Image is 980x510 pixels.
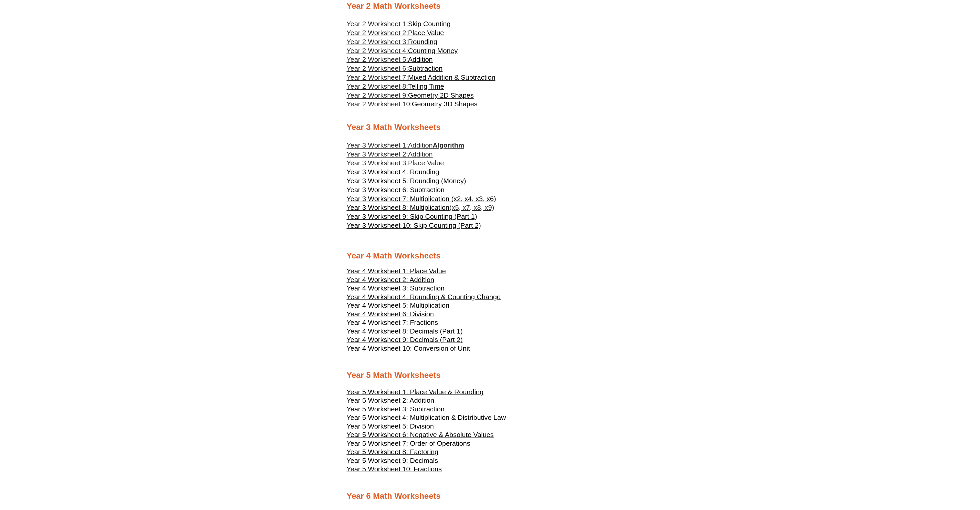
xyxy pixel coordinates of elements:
span: Subtraction [408,65,443,72]
a: Year 5 Worksheet 9: Decimals [347,459,438,464]
a: Year 3 Worksheet 6: Subtraction [347,185,445,194]
span: Place Value [408,159,444,167]
a: Year 2 Worksheet 7:Mixed Addition & Subtraction [347,74,496,81]
span: Year 2 Worksheet 4: [347,47,408,55]
span: Year 2 Worksheet 9: [347,91,408,99]
span: Rounding [408,38,437,46]
span: Year 5 Worksheet 5: Division [347,422,434,430]
span: Year 3 Worksheet 7: Multiplication (x2, x4, x3, x6) [347,195,496,203]
a: Year 2 Worksheet 10:Geometry 3D Shapes [347,100,478,108]
a: Year 5 Worksheet 4: Multiplication & Distributive Law [347,416,506,421]
a: Year 4 Worksheet 3: Subtraction [347,287,445,292]
span: Mixed Addition & Subtraction [408,74,496,81]
span: Year 2 Worksheet 2: [347,29,408,37]
span: Year 3 Worksheet 3: [347,159,408,167]
a: Year 4 Worksheet 2: Addition [347,278,434,283]
span: Addition [408,56,433,63]
a: Year 5 Worksheet 5: Division [347,425,434,430]
a: Year 3 Worksheet 5: Rounding (Money) [347,176,466,185]
span: Addition [408,141,433,149]
a: Year 4 Worksheet 10: Conversion of Unit [347,347,470,352]
a: Year 3 Worksheet 1:AdditionAlgorithm [347,141,464,149]
a: Year 3 Worksheet 2:Addition [347,150,433,159]
span: Year 2 Worksheet 7: [347,74,408,81]
a: Year 4 Worksheet 6: Division [347,313,434,318]
span: Geometry 2D Shapes [408,91,474,99]
span: Counting Money [408,47,458,55]
a: Year 5 Worksheet 7: Order of Operations [347,442,470,447]
span: Year 2 Worksheet 5: [347,56,408,63]
a: Year 3 Worksheet 7: Multiplication (x2, x4, x3, x6) [347,194,496,203]
span: Year 3 Worksheet 9: Skip Counting (Part 1) [347,213,477,220]
h2: Year 4 Math Worksheets [347,251,634,261]
a: Year 2 Worksheet 5:Addition [347,56,433,63]
span: Year 4 Worksheet 1: Place Value [347,267,446,275]
span: Year 5 Worksheet 8: Factoring [347,448,439,456]
a: Year 3 Worksheet 8: Multiplication(x5, x7, x8, x9) [347,203,494,212]
span: Year 3 Worksheet 10: Skip Counting (Part 2) [347,222,481,229]
iframe: Chat Widget [895,452,980,510]
a: Year 2 Worksheet 1:Skip Counting [347,20,451,28]
span: Year 2 Worksheet 8: [347,82,408,90]
span: Skip Counting [408,20,451,28]
span: Year 5 Worksheet 6: Negative & Absolute Values [347,431,494,439]
a: Year 3 Worksheet 10: Skip Counting (Part 2) [347,221,481,230]
a: Year 5 Worksheet 8: Factoring [347,450,439,455]
span: Year 5 Worksheet 3: Subtraction [347,405,445,413]
a: Year 5 Worksheet 3: Subtraction [347,408,445,413]
span: Year 4 Worksheet 2: Addition [347,276,434,284]
span: Year 3 Worksheet 2: [347,150,408,158]
a: Year 4 Worksheet 7: Fractions [347,321,438,326]
span: Year 3 Worksheet 6: Subtraction [347,186,445,194]
span: Year 5 Worksheet 4: Multiplication & Distributive Law [347,414,506,421]
span: Year 5 Worksheet 2: Addition [347,397,434,404]
a: Year 4 Worksheet 1: Place Value [347,269,446,275]
span: Year 4 Worksheet 6: Division [347,310,434,318]
a: Year 2 Worksheet 9:Geometry 2D Shapes [347,91,474,99]
span: Year 4 Worksheet 7: Fractions [347,319,438,326]
a: Year 2 Worksheet 3:Rounding [347,38,437,46]
span: Geometry 3D Shapes [412,100,477,108]
a: Year 3 Worksheet 9: Skip Counting (Part 1) [347,212,477,221]
span: Addition [408,150,433,158]
span: Year 5 Worksheet 7: Order of Operations [347,440,470,447]
h2: Year 2 Math Worksheets [347,1,634,12]
a: Year 3 Worksheet 4: Rounding [347,168,439,176]
span: Year 4 Worksheet 3: Subtraction [347,284,445,292]
span: Year 2 Worksheet 6: [347,65,408,72]
span: Year 3 Worksheet 5: Rounding (Money) [347,177,466,185]
span: Year 4 Worksheet 5: Multiplication [347,301,450,309]
span: Year 5 Worksheet 10: Fractions [347,465,442,473]
a: Year 4 Worksheet 8: Decimals (Part 1) [347,330,463,335]
a: Year 2 Worksheet 6:Subtraction [347,65,443,72]
a: Year 5 Worksheet 1: Place Value & Rounding [347,390,483,395]
span: Place Value [408,29,444,37]
span: Year 3 Worksheet 4: Rounding [347,168,439,176]
a: Year 2 Worksheet 4:Counting Money [347,47,458,55]
span: Year 4 Worksheet 4: Rounding & Counting Change [347,293,501,301]
span: Year 4 Worksheet 10: Conversion of Unit [347,345,470,352]
a: Year 5 Worksheet 6: Negative & Absolute Values [347,433,494,438]
span: Year 2 Worksheet 1: [347,20,408,28]
a: Year 2 Worksheet 2:Place Value [347,29,444,37]
span: Year 5 Worksheet 1: Place Value & Rounding [347,388,483,396]
span: Year 3 Worksheet 1: [347,141,408,149]
span: Year 2 Worksheet 10: [347,100,412,108]
h2: Year 5 Math Worksheets [347,370,634,381]
span: Year 2 Worksheet 3: [347,38,408,46]
a: Year 5 Worksheet 2: Addition [347,399,434,404]
a: Year 4 Worksheet 4: Rounding & Counting Change [347,295,501,300]
span: Telling Time [408,82,444,90]
a: Year 4 Worksheet 9: Decimals (Part 2) [347,338,463,343]
a: Year 4 Worksheet 5: Multiplication [347,304,450,309]
h2: Year 3 Math Worksheets [347,122,634,133]
a: Year 3 Worksheet 3:Place Value [347,159,444,168]
h2: Year 6 Math Worksheets [347,491,634,502]
span: Year 5 Worksheet 9: Decimals [347,457,438,464]
span: Year 4 Worksheet 8: Decimals (Part 1) [347,327,463,335]
a: Year 2 Worksheet 8:Telling Time [347,82,444,90]
span: (x5, x7, x8, x9) [449,204,494,211]
span: Year 3 Worksheet 8: Multiplication [347,204,450,211]
a: Year 5 Worksheet 10: Fractions [347,467,442,473]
